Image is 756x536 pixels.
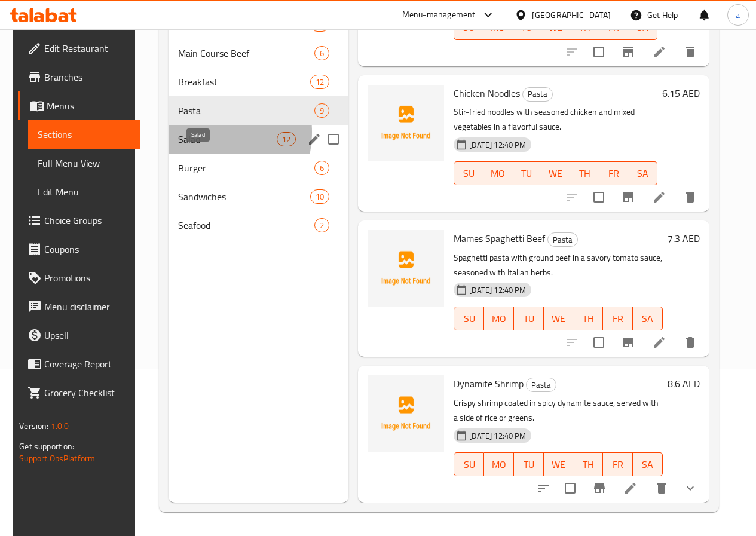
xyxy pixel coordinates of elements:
span: Chicken Noodles [454,84,520,102]
div: Menu-management [402,8,476,22]
div: Sandwiches [178,189,310,204]
div: Sandwiches10 [169,182,349,211]
span: Edit Menu [38,185,130,199]
span: WE [546,165,565,182]
span: 6 [315,48,329,59]
span: Menus [47,99,130,113]
div: Main Course Beef6 [169,39,349,68]
a: Menu disclaimer [18,292,139,321]
h6: 7.3 AED [668,230,700,247]
span: [DATE] 12:40 PM [464,284,531,296]
span: 12 [277,134,295,145]
img: Dynamite Shrimp [368,375,444,452]
div: Seafood2 [169,211,349,240]
div: Burger6 [169,154,349,182]
button: SU [454,452,484,476]
span: a [736,8,740,22]
span: Dynamite Shrimp [454,375,524,393]
span: 2 [315,220,329,231]
button: show more [676,474,705,503]
span: TH [575,165,594,182]
span: Promotions [44,271,130,285]
span: 9 [315,105,329,117]
button: FR [599,161,628,185]
span: MO [488,19,507,36]
span: 6 [315,163,329,174]
button: SA [633,452,663,476]
span: SA [638,310,658,327]
button: FR [603,307,633,330]
a: Full Menu View [28,149,139,177]
span: MO [489,456,509,473]
div: Pasta9 [169,96,349,125]
span: FR [604,165,623,182]
div: Salad12edit [169,125,349,154]
div: items [314,46,329,60]
button: delete [676,38,705,66]
span: Seafood [178,218,314,232]
div: Pasta [526,378,556,392]
a: Upsell [18,321,139,350]
span: Burger [178,161,314,175]
button: Branch-specific-item [614,183,642,212]
button: SA [628,161,657,185]
span: Sections [38,127,130,142]
div: Breakfast12 [169,68,349,96]
a: Edit Menu [28,177,139,206]
span: Select to update [586,185,611,210]
a: Support.OpsPlatform [19,451,95,466]
img: Mames Spaghetti Beef [368,230,444,307]
p: Spaghetti pasta with ground beef in a savory tomato sauce, seasoned with Italian herbs. [454,250,662,280]
button: WE [544,452,574,476]
button: TU [512,161,541,185]
a: Coupons [18,235,139,264]
span: FR [608,310,628,327]
a: Choice Groups [18,206,139,235]
span: TU [517,165,536,182]
span: Pasta [178,103,314,118]
span: Select to update [586,330,611,355]
span: SA [638,456,658,473]
img: Chicken Noodles [368,85,444,161]
a: Promotions [18,264,139,292]
span: TH [578,456,598,473]
button: MO [484,452,514,476]
a: Menus [18,91,139,120]
span: Menu disclaimer [44,299,130,314]
div: [GEOGRAPHIC_DATA] [532,8,611,22]
a: Edit Restaurant [18,34,139,63]
a: Branches [18,63,139,91]
span: Version: [19,418,48,434]
button: MO [484,307,514,330]
nav: Menu sections [169,5,349,244]
span: Pasta [548,233,577,247]
div: items [314,161,329,175]
div: items [310,189,329,204]
button: Branch-specific-item [614,328,642,357]
button: delete [676,328,705,357]
span: MO [489,310,509,327]
span: Main Course Beef [178,46,314,60]
a: Edit menu item [623,481,638,495]
span: 10 [311,191,329,203]
button: SA [633,307,663,330]
span: Breakfast [178,75,310,89]
span: Get support on: [19,439,74,454]
span: SU [459,19,478,36]
span: Grocery Checklist [44,385,130,400]
a: Edit menu item [652,45,666,59]
span: Select to update [586,39,611,65]
button: TU [514,452,544,476]
button: TH [573,307,603,330]
span: WE [549,456,569,473]
span: [DATE] 12:40 PM [464,139,531,151]
span: Branches [44,70,130,84]
span: Pasta [523,87,552,101]
span: SA [633,19,652,36]
span: WE [546,19,565,36]
span: Edit Restaurant [44,41,130,56]
span: FR [608,456,628,473]
span: SU [459,310,479,327]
